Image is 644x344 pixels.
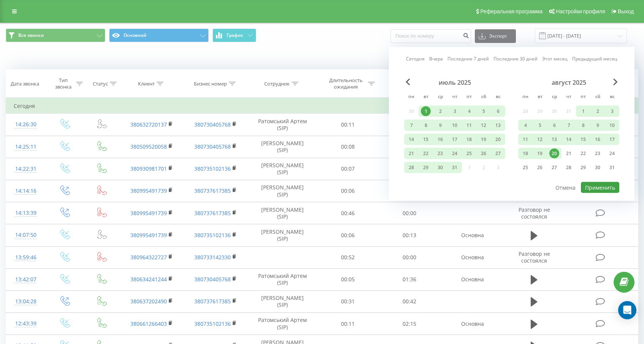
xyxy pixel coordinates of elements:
[447,55,489,62] a: Последние 7 дней
[52,77,74,90] div: Тип звонка
[213,29,256,42] button: График
[576,120,590,131] div: пт 8 авг. 2025 г.
[518,134,533,145] div: пн 11 авг. 2025 г.
[248,180,317,202] td: [PERSON_NAME] (SIP)
[562,162,576,173] div: чт 28 авг. 2025 г.
[533,162,547,173] div: вт 26 авг. 2025 г.
[535,135,545,144] div: 12
[379,246,440,268] td: 00:00
[248,136,317,158] td: [PERSON_NAME] (SIP)
[547,134,562,145] div: ср 13 авг. 2025 г.
[534,92,546,103] abbr: вторник
[6,29,105,42] button: Все звонки
[479,135,489,144] div: 19
[317,158,379,180] td: 00:07
[317,268,379,290] td: 00:05
[317,202,379,224] td: 00:46
[578,120,588,130] div: 8
[476,106,491,117] div: сб 5 июля 2025 г.
[404,120,419,131] div: пн 7 июля 2025 г.
[130,254,167,261] a: 380964322727
[491,120,505,131] div: вс 13 июля 2025 г.
[194,187,231,194] a: 380737617385
[562,134,576,145] div: чт 14 авг. 2025 г.
[194,254,231,261] a: 380733142330
[404,79,505,86] div: июль 2025
[440,224,504,246] td: Основна
[429,55,443,62] a: Вчера
[493,106,503,116] div: 6
[605,134,619,145] div: вс 17 авг. 2025 г.
[450,149,460,159] div: 24
[264,81,290,87] div: Сотрудник
[419,106,433,117] div: вт 1 июля 2025 г.
[14,140,38,154] div: 14:25:11
[379,202,440,224] td: 00:00
[317,180,379,202] td: 00:06
[593,149,603,159] div: 23
[379,114,440,136] td: 01:44
[613,79,618,86] span: Next Month
[435,163,445,173] div: 30
[435,135,445,144] div: 16
[93,81,108,87] div: Статус
[578,106,588,116] div: 1
[462,134,476,145] div: пт 18 июля 2025 г.
[447,106,462,117] div: чт 3 июля 2025 г.
[576,162,590,173] div: пт 29 авг. 2025 г.
[421,163,431,173] div: 29
[379,268,440,290] td: 01:36
[590,148,605,159] div: сб 23 авг. 2025 г.
[564,149,574,159] div: 21
[406,149,416,159] div: 21
[463,92,475,103] abbr: пятница
[479,149,489,159] div: 26
[421,120,431,130] div: 8
[130,320,167,327] a: 380661266403
[520,120,530,130] div: 4
[590,162,605,173] div: сб 30 авг. 2025 г.
[605,106,619,117] div: вс 3 авг. 2025 г.
[607,149,617,159] div: 24
[492,92,504,103] abbr: воскресенье
[542,55,568,62] a: Этот месяц
[578,149,588,159] div: 22
[590,134,605,145] div: сб 16 авг. 2025 г.
[479,106,489,116] div: 5
[476,134,491,145] div: сб 19 июля 2025 г.
[130,276,167,283] a: 380634241244
[14,162,38,176] div: 14:22:31
[533,134,547,145] div: вт 12 авг. 2025 г.
[14,228,38,243] div: 14:07:50
[421,106,431,116] div: 1
[564,163,574,173] div: 28
[109,29,209,42] button: Основной
[420,92,431,103] abbr: вторник
[606,92,618,103] abbr: воскресенье
[11,81,39,87] div: Дата звонка
[14,294,38,309] div: 13:04:28
[447,162,462,173] div: чт 31 июля 2025 г.
[491,134,505,145] div: вс 20 июля 2025 г.
[551,182,580,193] button: Отмена
[578,163,588,173] div: 29
[406,163,416,173] div: 28
[520,163,530,173] div: 25
[317,290,379,312] td: 00:31
[549,92,560,103] abbr: среда
[419,120,433,131] div: вт 8 июля 2025 г.
[406,92,417,103] abbr: понедельник
[433,134,447,145] div: ср 16 июля 2025 г.
[130,209,167,217] a: 380995491739
[535,149,545,159] div: 19
[493,120,503,130] div: 13
[518,79,619,86] div: август 2025
[590,120,605,131] div: сб 9 авг. 2025 г.
[138,81,155,87] div: Клиент
[194,121,231,128] a: 380730405768
[518,148,533,159] div: пн 18 авг. 2025 г.
[194,165,231,172] a: 380735102136
[547,148,562,159] div: ср 20 авг. 2025 г.
[325,77,366,90] div: Длительность ожидания
[478,92,489,103] abbr: суббота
